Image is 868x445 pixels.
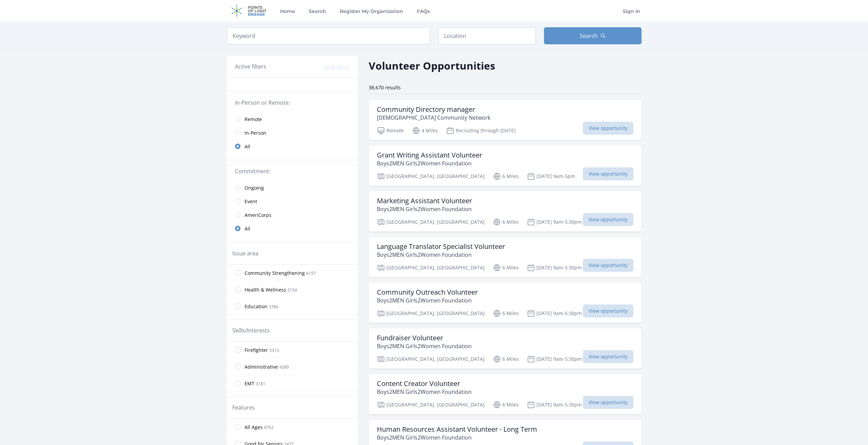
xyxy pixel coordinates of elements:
[235,381,240,386] input: EMT 3181
[377,433,537,442] p: Boys2MEN Girls2Women Foundation
[245,424,263,431] span: All Ages
[245,286,286,293] span: Health & Wellness
[493,264,519,272] p: 6 Miles
[245,270,305,277] span: Community Strengthening
[245,364,278,370] span: Administrative
[227,27,430,44] input: Keyword
[580,32,598,40] span: Search
[377,242,505,251] h3: Language Translator Specialist Volunteer
[438,27,536,44] input: Location
[227,112,358,126] a: Remote
[232,326,270,335] legend: Skills/Interests
[369,58,495,73] h2: Volunteer Opportunities
[235,303,240,309] input: Education 3784
[377,264,485,272] p: [GEOGRAPHIC_DATA], [GEOGRAPHIC_DATA]
[369,328,642,369] a: Fundraiser Volunteer Boys2MEN Girls2Women Foundation [GEOGRAPHIC_DATA], [GEOGRAPHIC_DATA] 6 Miles...
[245,225,250,232] span: All
[377,151,482,159] h3: Grant Writing Assistant Volunteer
[235,364,240,369] input: Administrative 4289
[369,283,642,323] a: Community Outreach Volunteer Boys2MEN Girls2Women Foundation [GEOGRAPHIC_DATA], [GEOGRAPHIC_DATA]...
[245,198,257,205] span: Event
[527,172,575,180] p: [DATE] 9am-5pm
[235,424,240,430] input: All Ages 4752
[369,237,642,277] a: Language Translator Specialist Volunteer Boys2MEN Girls2Women Foundation [GEOGRAPHIC_DATA], [GEOG...
[377,159,482,167] p: Boys2MEN Girls2Women Foundation
[369,146,642,186] a: Grant Writing Assistant Volunteer Boys2MEN Girls2Women Foundation [GEOGRAPHIC_DATA], [GEOGRAPHIC_...
[377,388,472,396] p: Boys2MEN Girls2Women Foundation
[245,212,271,219] span: AmeriCorps
[288,287,297,293] span: 5154
[369,374,642,414] a: Content Creator Volunteer Boys2MEN Girls2Women Foundation [GEOGRAPHIC_DATA], [GEOGRAPHIC_DATA] 6 ...
[245,130,266,136] span: In-Person
[377,114,490,122] p: [DEMOGRAPHIC_DATA] Community Network
[544,27,642,44] button: Search
[245,380,254,387] span: EMT
[227,139,358,153] a: All
[527,264,582,272] p: [DATE] 9am-5:30pm
[377,355,485,363] p: [GEOGRAPHIC_DATA], [GEOGRAPHIC_DATA]
[583,167,633,180] span: View opportunity
[377,380,472,388] h3: Content Creator Volunteer
[264,425,274,430] span: 4752
[235,99,350,107] legend: In-Person or Remote:
[377,127,404,135] p: Remote
[269,347,279,353] span: 5313
[245,143,250,150] span: All
[306,270,316,276] span: 6157
[377,218,485,226] p: [GEOGRAPHIC_DATA], [GEOGRAPHIC_DATA]
[227,222,358,235] a: All
[583,396,633,409] span: View opportunity
[377,401,485,409] p: [GEOGRAPHIC_DATA], [GEOGRAPHIC_DATA]
[227,126,358,139] a: In-Person
[527,401,582,409] p: [DATE] 9am-5:30pm
[377,309,485,317] p: [GEOGRAPHIC_DATA], [GEOGRAPHIC_DATA]
[377,296,478,305] p: Boys2MEN Girls2Women Foundation
[235,167,350,175] legend: Commitment:
[323,63,350,70] button: Clear filters
[493,172,519,180] p: 6 Miles
[377,205,472,213] p: Boys2MEN Girls2Women Foundation
[245,303,267,310] span: Education
[377,425,537,433] h3: Human Resources Assistant Volunteer - Long Term
[245,184,264,191] span: Ongoing
[227,208,358,222] a: AmeriCorps
[235,287,240,292] input: Health & Wellness 5154
[245,347,268,354] span: Firefighter
[232,249,259,257] legend: Issue area
[493,218,519,226] p: 6 Miles
[412,127,438,135] p: 4 Miles
[227,194,358,208] a: Event
[227,181,358,194] a: Ongoing
[377,334,472,342] h3: Fundraiser Volunteer
[377,288,478,296] h3: Community Outreach Volunteer
[256,381,265,387] span: 3181
[232,403,255,412] legend: Features
[235,62,266,71] h3: Active filters
[493,401,519,409] p: 6 Miles
[583,122,633,135] span: View opportunity
[583,213,633,226] span: View opportunity
[235,270,240,276] input: Community Strengthening 6157
[493,309,519,317] p: 6 Miles
[369,100,642,140] a: Community Directory manager [DEMOGRAPHIC_DATA] Community Network Remote 4 Miles Recruiting throug...
[377,251,505,259] p: Boys2MEN Girls2Women Foundation
[527,218,582,226] p: [DATE] 9am-5:30pm
[583,350,633,363] span: View opportunity
[583,259,633,272] span: View opportunity
[377,105,490,114] h3: Community Directory manager
[369,84,401,91] span: 38,670 results
[446,127,516,135] p: Recruiting through [DATE]
[377,197,472,205] h3: Marketing Assistant Volunteer
[269,304,278,310] span: 3784
[527,355,582,363] p: [DATE] 9am-5:30pm
[527,309,582,317] p: [DATE] 9am-5:30pm
[583,305,633,317] span: View opportunity
[377,172,485,180] p: [GEOGRAPHIC_DATA], [GEOGRAPHIC_DATA]
[369,191,642,232] a: Marketing Assistant Volunteer Boys2MEN Girls2Women Foundation [GEOGRAPHIC_DATA], [GEOGRAPHIC_DATA...
[377,342,472,350] p: Boys2MEN Girls2Women Foundation
[493,355,519,363] p: 6 Miles
[245,116,262,123] span: Remote
[279,364,289,370] span: 4289
[235,347,240,353] input: Firefighter 5313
